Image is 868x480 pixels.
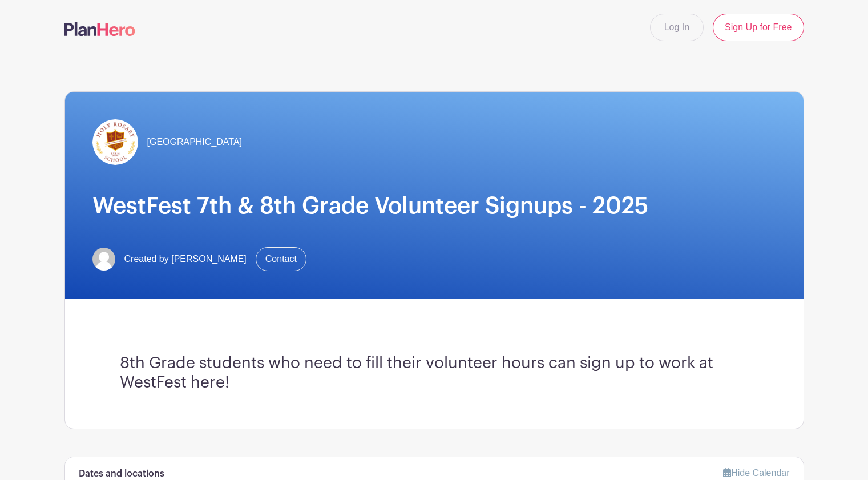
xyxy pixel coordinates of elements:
[256,247,306,271] a: Contact
[124,252,247,266] span: Created by [PERSON_NAME]
[120,354,749,392] h3: 8th Grade students who need to fill their volunteer hours can sign up to work at WestFest here!
[64,22,135,36] img: logo-507f7623f17ff9eddc593b1ce0a138ce2505c220e1c5a4e2b4648c50719b7d32.svg
[147,135,243,149] span: [GEOGRAPHIC_DATA]
[650,14,704,41] a: Log In
[723,468,789,478] a: Hide Calendar
[92,248,115,271] img: default-ce2991bfa6775e67f084385cd625a349d9dcbb7a52a09fb2fda1e96e2d18dcdb.png
[713,14,804,41] a: Sign Up for Free
[92,192,776,220] h1: WestFest 7th & 8th Grade Volunteer Signups - 2025
[79,469,164,479] h6: Dates and locations
[92,119,138,165] img: hr-logo-circle.png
